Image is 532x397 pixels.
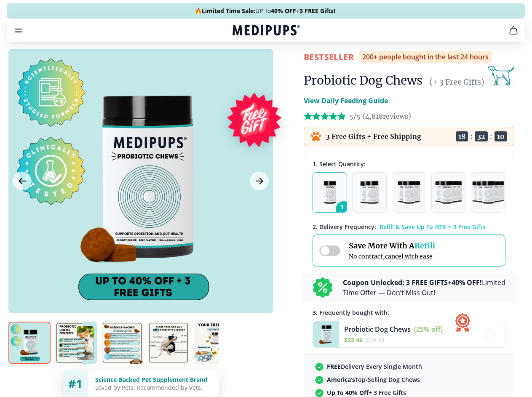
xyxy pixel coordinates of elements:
img: Probiotic Dog Chews | Natural Dog Supplements [101,322,143,364]
div: 200+ people bought in the last 24 hours [359,51,492,63]
span: 32 [475,131,488,141]
p: + Limited Time Offer — Don’t Miss Out! [343,277,505,298]
h1: Probiotic Dog Chews [304,73,422,88]
span: BestSeller [304,51,354,63]
img: Pack of 2 - Natural Dog Supplements [360,181,379,204]
img: Probiotic Dog Chews | Natural Dog Supplements [147,322,190,364]
span: (25% off) [414,325,443,334]
b: 40% OFF! [452,278,482,287]
b: Coupon Unlocked: 3 FREE GIFTS [343,278,448,287]
button: cart [503,20,524,40]
span: Save More With A [349,241,435,250]
button: 1 [313,172,347,213]
img: Pack of 5 - Natural Dog Supplements [472,181,505,204]
span: Refill [414,241,435,250]
span: (+ 3 Free Gifts) [429,77,484,87]
span: #1 [68,376,83,392]
span: : [490,132,492,141]
p: 3 Free Gifts + Free Shipping [326,132,421,141]
img: Pack of 1 - Natural Dog Supplements [323,181,337,204]
button: Previous Image [13,172,32,191]
div: 1. Select Quantity: [313,160,505,168]
p: View Daily Feeding Guide [304,96,388,106]
span: $ 29.94 [366,336,385,344]
img: Probiotic Dog Chews - Medipups [313,321,339,347]
span: 🔥 UP To + [195,7,335,15]
span: Delivery Every Single Month [327,362,422,370]
img: Pack of 3 - Natural Dog Supplements [398,181,420,204]
span: : [470,132,473,141]
span: $ 22.46 [344,336,363,344]
strong: Up To 40% Off [327,389,369,397]
span: 10 [495,131,507,141]
span: + 3 Free Gifts [327,389,406,397]
img: Probiotic Dog Chews | Natural Dog Supplements [194,322,236,364]
a: Medipups [233,24,300,38]
span: 1 [336,201,352,217]
img: Pack of 4 - Natural Dog Supplements [435,181,462,204]
span: Top-Selling Dog Chews [327,376,420,384]
img: Probiotic Dog Chews | Natural Dog Supplements [55,322,97,364]
span: 3 . Frequently bought with: [313,309,389,317]
span: cancel with ease [385,253,433,260]
button: Next Image [250,172,269,191]
strong: FREE [327,362,341,370]
strong: America’s [327,376,355,384]
span: Refill & Save Up To 40% + 3 Free Gifts [380,223,486,231]
span: No contract, [349,253,435,260]
span: Probiotic Dog Chews [344,325,411,334]
div: Science-Backed Pet Supplement Brand [95,376,212,384]
button: burger-menu [13,25,24,35]
span: 2 . Delivery Frequency: [313,223,376,231]
span: 18 [456,131,468,141]
div: Loved by Pets, Recommended by Vets. [95,384,212,392]
span: 5/5 ( 4,818 reviews) [349,112,411,120]
img: Probiotic Dog Chews | Natural Dog Supplements [8,322,51,364]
